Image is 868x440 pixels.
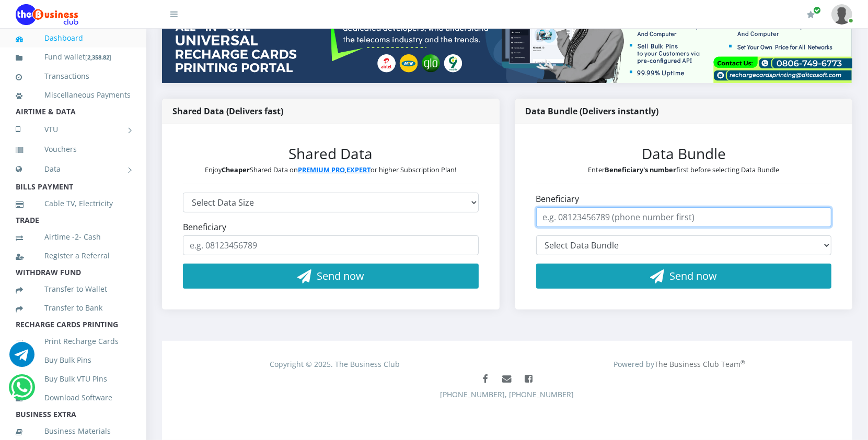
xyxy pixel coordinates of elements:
i: Renew/Upgrade Subscription [807,10,815,19]
a: Dashboard [16,26,131,50]
div: Powered by [507,359,852,370]
a: EXPERT [346,165,371,174]
div: Copyright © 2025. The Business Club [163,359,507,370]
a: Like The Business Club Page [476,370,495,389]
a: Fund wallet[2,358.82] [16,45,131,69]
label: Beneficiary [183,221,226,233]
label: Beneficiary [536,193,580,205]
h3: Data Bundle [536,145,832,163]
small: Enter first before selecting Data Bundle [588,165,779,174]
a: Cable TV, Electricity [16,192,131,216]
b: Beneficiary's number [605,165,676,174]
a: Transfer to Bank [16,296,131,320]
a: Transactions [16,64,131,88]
a: The Business Club Team® [654,359,745,369]
a: Buy Bulk Pins [16,348,131,372]
img: User [831,4,852,25]
img: Logo [16,4,78,25]
small: [ ] [85,53,111,61]
strong: Shared Data (Delivers fast) [172,105,283,117]
a: Register a Referral [16,244,131,268]
a: Data [16,156,131,182]
input: e.g. 08123456789 (phone number first) [536,207,832,227]
a: Chat for support [11,383,32,400]
a: Airtime -2- Cash [16,225,131,249]
strong: Data Bundle (Delivers instantly) [526,105,659,117]
a: Join The Business Club Group [519,370,538,389]
b: Cheaper [222,165,250,174]
a: Buy Bulk VTU Pins [16,367,131,391]
span: Send now [317,269,364,283]
span: Renew/Upgrade Subscription [813,6,821,14]
h3: Shared Data [183,145,479,163]
button: Send now [183,264,479,289]
b: 2,358.82 [87,53,109,61]
span: Send now [669,269,717,283]
a: VTU [16,116,131,142]
sup: ® [740,359,745,366]
div: [PHONE_NUMBER], [PHONE_NUMBER] [170,370,844,422]
a: Miscellaneous Payments [16,83,131,107]
a: Transfer to Wallet [16,277,131,301]
small: Enjoy Shared Data on , or higher Subscription Plan! [205,165,456,174]
a: Chat for support [9,350,34,367]
a: Vouchers [16,137,131,161]
a: PREMIUM PRO [298,165,345,174]
a: Download Software [16,386,131,410]
input: e.g. 08123456789 [183,235,479,255]
button: Send now [536,264,832,289]
a: Mail us [497,370,517,389]
a: Print Recharge Cards [16,329,131,353]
